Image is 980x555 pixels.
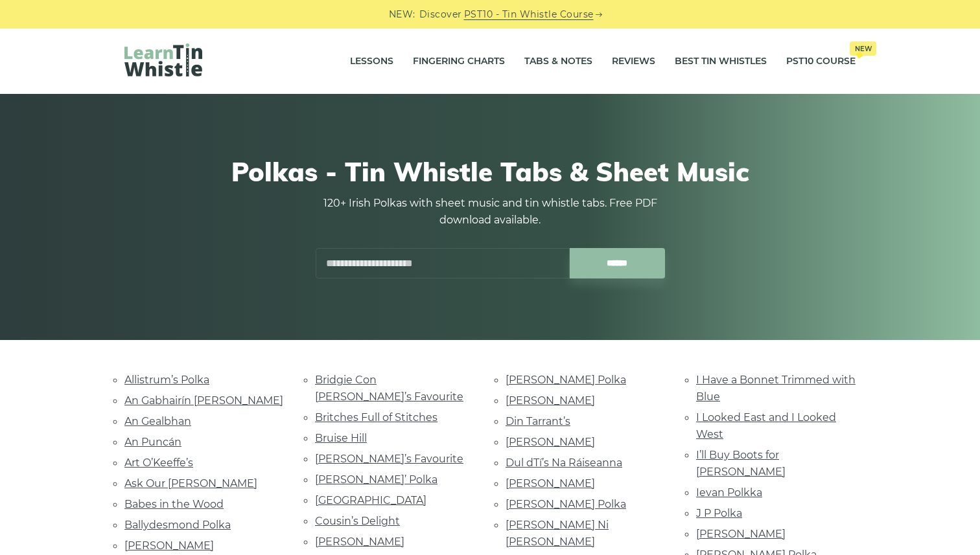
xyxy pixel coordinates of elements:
[506,415,570,427] a: Din Tarrant’s
[506,519,609,548] a: [PERSON_NAME] Ni [PERSON_NAME]
[696,486,762,499] a: Ievan Polkka
[124,415,191,427] a: An Gealbhan
[612,45,655,78] a: Reviews
[850,41,876,56] span: New
[696,374,856,403] a: I Have a Bonnet Trimmed with Blue
[413,45,505,78] a: Fingering Charts
[696,411,836,440] a: I Looked East and I Looked West
[124,477,257,490] a: Ask Our [PERSON_NAME]
[786,45,856,78] a: PST10 CourseNew
[315,494,426,506] a: [GEOGRAPHIC_DATA]
[315,536,404,548] a: [PERSON_NAME]
[315,374,463,403] a: Bridgie Con [PERSON_NAME]’s Favourite
[124,436,181,448] a: An Puncán
[315,515,400,527] a: Cousin’s Delight
[506,457,622,469] a: Dul dTí’s Na Ráiseanna
[124,156,856,187] h1: Polkas - Tin Whistle Tabs & Sheet Music
[124,43,202,76] img: LearnTinWhistle.com
[696,449,786,478] a: I’ll Buy Boots for [PERSON_NAME]
[506,374,626,386] a: [PERSON_NAME] Polka
[506,436,595,448] a: [PERSON_NAME]
[524,45,592,78] a: Tabs & Notes
[124,539,214,552] a: [PERSON_NAME]
[124,394,283,407] a: An Gabhairín [PERSON_NAME]
[696,507,742,519] a: J P Polka
[315,432,367,444] a: Bruise Hill
[124,457,193,469] a: Art O’Keeffe’s
[315,473,437,486] a: [PERSON_NAME]’ Polka
[124,498,224,510] a: Babes in the Wood
[696,528,786,540] a: [PERSON_NAME]
[506,394,595,407] a: [PERSON_NAME]
[315,453,463,465] a: [PERSON_NAME]’s Favourite
[675,45,767,78] a: Best Tin Whistles
[315,195,665,229] p: 120+ Irish Polkas with sheet music and tin whistle tabs. Free PDF download available.
[506,498,626,510] a: [PERSON_NAME] Polka
[350,45,393,78] a: Lessons
[315,411,437,424] a: Britches Full of Stitches
[124,519,231,531] a: Ballydesmond Polka
[124,374,209,386] a: Allistrum’s Polka
[506,477,595,490] a: [PERSON_NAME]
